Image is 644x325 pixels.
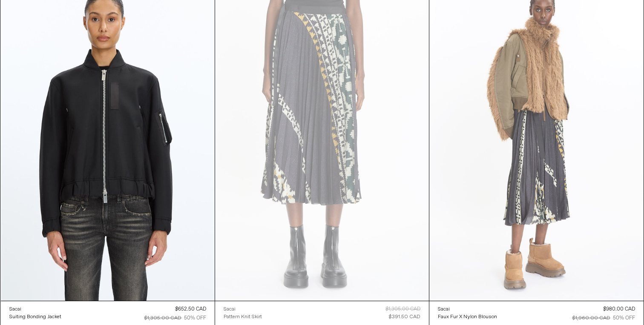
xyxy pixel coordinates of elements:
[9,313,61,321] a: Suiting Bonding Jacket
[603,305,635,313] div: $980.00 CAD
[224,305,262,313] a: Sacai
[9,306,21,313] div: Sacai
[438,313,497,321] a: Faux Fur x Nylon Blouson
[184,314,206,322] div: 50% OFF
[224,306,236,313] div: Sacai
[385,305,420,313] div: $1,305.00 CAD
[175,305,206,313] div: $652.50 CAD
[438,305,497,313] a: Sacai
[389,313,420,321] div: $391.50 CAD
[438,306,450,313] div: Sacai
[613,314,635,322] div: 50% OFF
[224,314,262,321] div: Pattern Knit Skirt
[224,313,262,321] a: Pattern Knit Skirt
[438,314,497,321] div: Faux Fur x Nylon Blouson
[9,314,61,321] div: Suiting Bonding Jacket
[144,314,181,322] div: $1,305.00 CAD
[572,314,610,322] div: $1,960.00 CAD
[9,305,61,313] a: Sacai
